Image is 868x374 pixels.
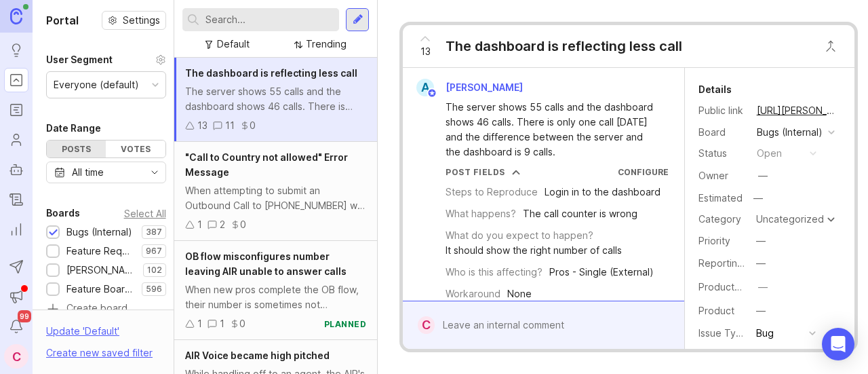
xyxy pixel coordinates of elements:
[10,8,22,24] img: Canny Home
[4,187,28,212] a: Changelog
[618,167,669,177] a: Configure
[698,146,746,161] div: Status
[174,142,377,241] a: "Call to Country not allowed" Error MessageWhen attempting to submit an Outbound Call to [PHONE_N...
[446,166,520,178] button: Post Fields
[698,125,746,140] div: Board
[446,286,500,301] div: Workaround
[4,314,28,339] button: Notifications
[47,141,106,157] div: Posts
[4,157,28,182] a: Autopilot
[124,210,166,217] div: Select All
[72,165,104,180] div: All time
[446,100,656,160] div: The server shows 55 calls and the dashboard shows 46 calls. There is only one call [DATE] and the...
[174,58,377,142] a: The dashboard is reflecting less callThe server shows 55 calls and the dashboard shows 46 calls. ...
[197,217,202,232] div: 1
[545,185,660,200] div: Login in to the dashboard
[4,68,28,92] a: Portal
[758,168,768,183] div: —
[698,235,730,246] label: Priority
[753,102,841,119] a: [URL][PERSON_NAME]
[123,14,160,27] span: Settings
[698,327,748,339] label: Issue Type
[446,166,505,178] div: Post Fields
[54,77,139,92] div: Everyone (default)
[4,255,28,279] button: Send to Autopilot
[146,284,162,295] p: 596
[420,44,431,59] span: 13
[416,79,434,96] div: A
[507,286,532,301] div: None
[306,37,347,52] div: Trending
[185,350,330,361] span: AIR Voice became high pitched
[185,151,348,178] span: "Call to Country not allowed" Error Message
[102,11,166,30] button: Settings
[185,183,366,213] div: When attempting to submit an Outbound Call to [PHONE_NUMBER] we received an error message that st...
[698,81,732,98] div: Details
[239,316,245,331] div: 0
[66,263,136,278] div: [PERSON_NAME] (Public)
[446,243,622,258] div: It should show the right number of calls
[754,278,772,296] button: ProductboardID
[240,217,246,232] div: 0
[46,52,113,68] div: User Segment
[698,193,743,203] div: Estimated
[4,344,28,369] button: C
[197,118,208,133] div: 13
[549,265,654,280] div: Pros - Single (External)
[427,88,437,98] img: member badge
[18,310,31,322] span: 99
[220,217,225,232] div: 2
[185,250,347,277] span: OB flow misconfigures number leaving AIR unable to answer calls
[446,185,538,200] div: Steps to Reproduce
[758,280,768,295] div: —
[66,282,135,297] div: Feature Board Sandbox [DATE]
[756,256,766,271] div: —
[217,37,250,52] div: Default
[822,328,854,360] div: Open Intercom Messenger
[324,318,367,330] div: planned
[144,167,165,178] svg: toggle icon
[698,305,734,316] label: Product
[4,98,28,122] a: Roadmaps
[174,241,377,340] a: OB flow misconfigures number leaving AIR unable to answer callsWhen new pros complete the OB flow...
[46,324,119,345] div: Update ' Default '
[756,303,766,318] div: —
[4,38,28,62] a: Ideas
[146,227,162,238] p: 387
[46,205,80,221] div: Boards
[698,103,746,118] div: Public link
[756,233,766,248] div: —
[46,345,153,360] div: Create new saved filter
[197,316,202,331] div: 1
[408,79,534,96] a: A[PERSON_NAME]
[106,141,165,157] div: Votes
[46,303,166,316] a: Create board
[185,282,366,312] div: When new pros complete the OB flow, their number is sometimes not configured correctly, which res...
[4,128,28,152] a: Users
[757,146,782,161] div: open
[66,244,135,259] div: Feature Requests (Internal)
[446,265,542,280] div: Who is this affecting?
[4,217,28,242] a: Reporting
[66,225,132,240] div: Bugs (Internal)
[446,37,682,56] div: The dashboard is reflecting less call
[185,67,357,79] span: The dashboard is reflecting less call
[698,212,746,227] div: Category
[756,214,824,224] div: Uncategorized
[185,84,366,114] div: The server shows 55 calls and the dashboard shows 46 calls. There is only one call [DATE] and the...
[446,228,593,243] div: What do you expect to happen?
[698,281,770,293] label: ProductboardID
[756,326,774,341] div: Bug
[146,246,162,257] p: 967
[446,206,516,221] div: What happens?
[698,257,771,269] label: Reporting Team
[147,265,162,276] p: 102
[205,12,334,27] input: Search...
[46,12,79,29] h1: Portal
[220,316,224,331] div: 1
[46,120,101,136] div: Date Range
[523,206,637,221] div: The call counter is wrong
[817,33,844,60] button: Close button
